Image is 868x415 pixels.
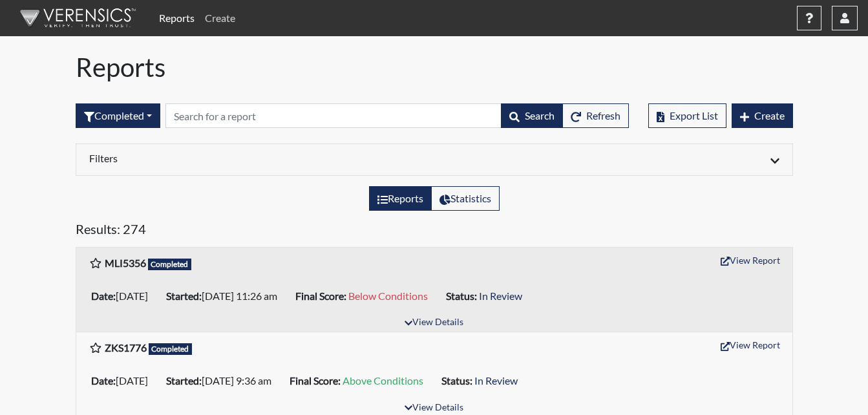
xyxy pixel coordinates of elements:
button: View Details [399,314,469,332]
label: View statistics about completed interviews [431,186,500,211]
span: Below Conditions [348,290,428,302]
span: Completed [149,343,193,355]
button: View Report [715,250,786,270]
span: Above Conditions [343,374,423,387]
span: Export List [670,109,718,122]
b: Started: [166,374,202,387]
a: Create [200,5,240,31]
li: [DATE] 11:26 am [161,286,290,306]
h6: Filters [89,152,425,164]
span: In Review [474,374,518,387]
label: View the list of reports [369,186,432,211]
button: View Report [715,335,786,355]
h5: Results: 274 [76,221,793,242]
button: Refresh [562,103,629,128]
b: ZKS1776 [105,341,147,354]
button: Export List [648,103,726,128]
div: Filter by interview status [76,103,160,128]
button: Completed [76,103,160,128]
b: MLI5356 [105,257,146,269]
span: Refresh [586,109,620,122]
input: Search by Registration ID, Interview Number, or Investigation Name. [165,103,502,128]
b: Date: [91,374,116,387]
span: Search [525,109,555,122]
b: Final Score: [290,374,341,387]
li: [DATE] 9:36 am [161,370,284,391]
b: Status: [446,290,477,302]
button: Create [732,103,793,128]
b: Status: [441,374,472,387]
a: Reports [154,5,200,31]
span: Create [754,109,785,122]
b: Started: [166,290,202,302]
h1: Reports [76,52,793,83]
button: Search [501,103,563,128]
span: Completed [148,259,192,270]
span: In Review [479,290,522,302]
b: Final Score: [295,290,346,302]
div: Click to expand/collapse filters [79,152,789,167]
li: [DATE] [86,370,161,391]
b: Date: [91,290,116,302]
li: [DATE] [86,286,161,306]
